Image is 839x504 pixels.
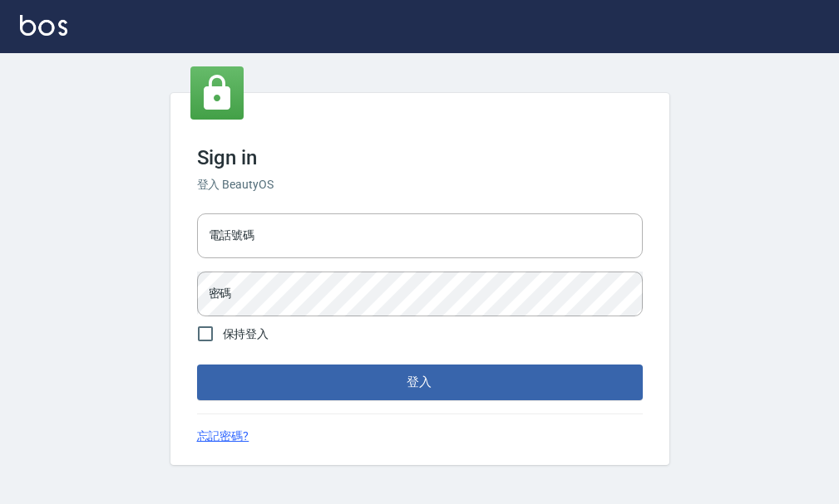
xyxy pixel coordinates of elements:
img: Logo [20,15,67,36]
h6: 登入 BeautyOS [197,176,643,193]
h3: Sign in [197,146,643,169]
a: 忘記密碼? [197,428,249,445]
span: 保持登入 [223,325,269,343]
button: 登入 [197,365,643,399]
